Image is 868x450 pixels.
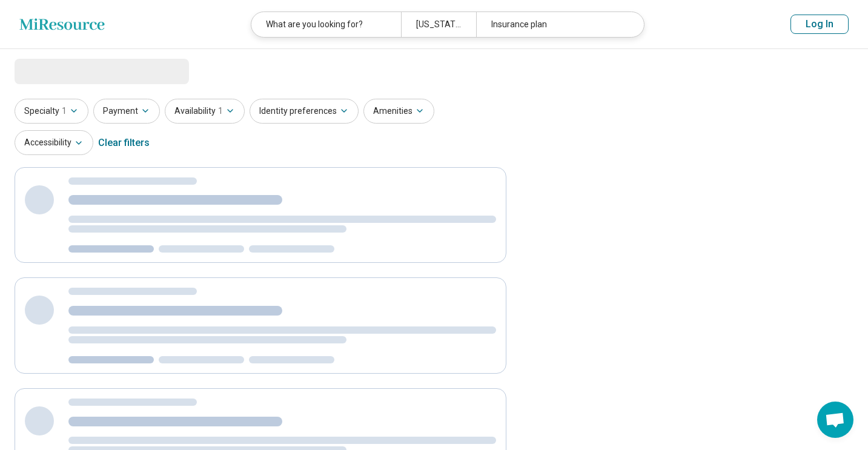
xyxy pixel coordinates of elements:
[15,130,93,155] button: Accessibility
[98,128,150,157] div: Clear filters
[62,105,67,117] span: 1
[817,402,853,438] div: Open chat
[93,99,160,124] button: Payment
[790,15,849,34] button: Log In
[401,12,476,37] div: [US_STATE], [GEOGRAPHIC_DATA]
[251,12,401,37] div: What are you looking for?
[250,99,359,124] button: Identity preferences
[165,99,245,124] button: Availability1
[15,59,116,83] span: Loading...
[363,99,434,124] button: Amenities
[218,105,223,117] span: 1
[15,99,88,124] button: Specialty1
[476,12,626,37] div: Insurance plan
